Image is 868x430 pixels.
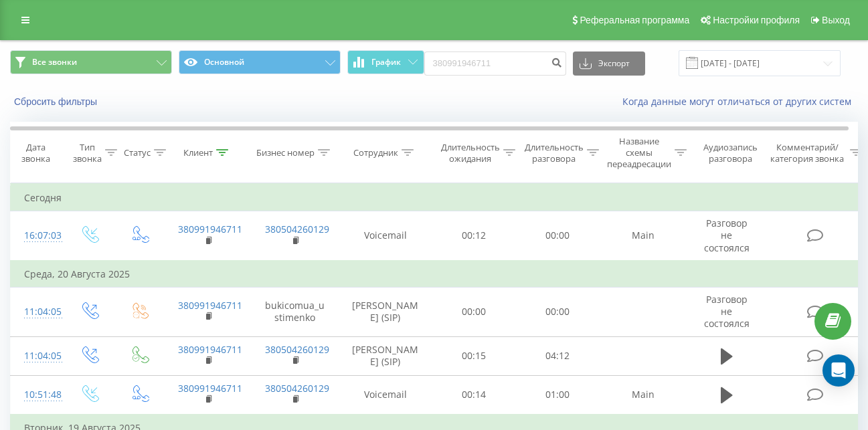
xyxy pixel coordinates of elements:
div: Длительность ожидания [441,142,500,165]
span: Разговор не состоялся [704,217,750,253]
td: [PERSON_NAME] (SIP) [339,336,432,375]
span: График [371,58,401,67]
td: Main [600,211,687,261]
td: Voicemail [339,211,432,261]
button: Сбросить фильтры [10,96,104,108]
span: Реферальная программа [580,15,689,25]
td: 00:00 [432,288,516,337]
div: 11:04:05 [24,299,51,325]
td: 00:15 [432,336,516,375]
td: bukicomua_ustimenko [252,288,339,337]
span: Настройки профиля [713,15,800,25]
div: Название схемы переадресации [607,136,671,170]
td: Voicemail [339,375,432,415]
a: Когда данные могут отличаться от других систем [622,95,858,108]
td: [PERSON_NAME] (SIP) [339,288,432,337]
div: Сотрудник [353,147,398,158]
button: Экспорт [573,51,645,76]
div: Статус [124,147,151,158]
div: Длительность разговора [525,142,584,165]
a: 380991946711 [178,299,242,312]
a: 380991946711 [178,343,242,356]
a: 380991946711 [178,382,242,395]
a: 380504260129 [265,382,329,395]
span: Все звонки [32,57,77,68]
div: Open Intercom Messenger [822,354,855,387]
input: Поиск по номеру [424,51,566,76]
span: Выход [822,15,850,25]
button: График [347,50,424,74]
a: 380504260129 [265,343,329,356]
div: Бизнес номер [256,147,315,158]
span: Разговор не состоялся [704,293,750,330]
div: Комментарий/категория звонка [768,142,847,165]
div: Тип звонка [73,142,102,165]
td: 00:12 [432,211,516,261]
div: 11:04:05 [24,343,51,369]
td: Main [600,375,687,415]
td: Сегодня [11,185,867,211]
td: 00:00 [516,211,600,261]
td: 04:12 [516,336,600,375]
td: 00:14 [432,375,516,415]
button: Все звонки [10,50,172,74]
a: 380504260129 [265,223,329,235]
div: Аудиозапись разговора [698,142,763,165]
button: Основной [179,50,341,74]
td: 00:00 [516,288,600,337]
td: Среда, 20 Августа 2025 [11,261,867,288]
div: Дата звонка [11,142,60,165]
div: 10:51:48 [24,382,51,408]
div: 16:07:03 [24,223,51,249]
a: 380991946711 [178,223,242,235]
div: Клиент [183,147,213,158]
td: 01:00 [516,375,600,415]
